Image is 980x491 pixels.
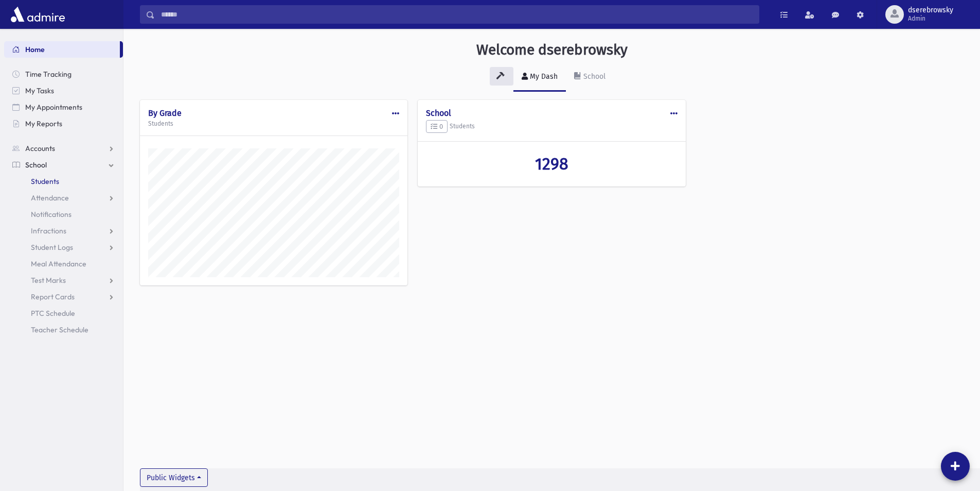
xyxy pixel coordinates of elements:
span: Admin [908,14,953,23]
span: Notifications [31,210,72,219]
span: Attendance [31,193,69,202]
button: 0 [426,120,448,133]
a: Test Marks [4,272,123,289]
input: Search [155,5,759,24]
a: My Reports [4,115,123,132]
span: Accounts [25,144,55,153]
a: Student Logs [4,239,123,256]
span: My Appointments [25,103,82,112]
a: Meal Attendance [4,256,123,272]
a: Accounts [4,140,123,157]
button: Public Widgets [140,468,208,487]
img: AdmirePro [8,4,67,25]
span: Student Logs [31,243,73,252]
h4: School [426,108,677,118]
span: Test Marks [31,276,66,285]
a: 1298 [426,154,677,174]
span: Teacher Schedule [31,325,88,334]
a: PTC Schedule [4,305,123,321]
span: dserebrowsky [908,6,953,14]
h5: Students [426,120,677,133]
span: Infractions [31,226,66,235]
h5: Students [148,120,399,127]
span: Home [25,45,45,54]
span: Report Cards [31,292,75,301]
a: Teacher Schedule [4,321,123,338]
span: 1298 [535,154,568,174]
div: My Dash [528,72,558,81]
a: Home [4,41,120,58]
span: Time Tracking [25,70,72,79]
div: School [581,72,605,81]
span: 0 [431,123,443,130]
a: Notifications [4,206,123,223]
a: Time Tracking [4,66,123,82]
span: School [25,160,47,170]
a: School [566,63,614,92]
a: School [4,157,123,173]
a: Report Cards [4,289,123,305]
h4: By Grade [148,108,399,118]
h3: Welcome dserebrowsky [476,41,628,59]
span: Meal Attendance [31,259,86,268]
a: My Appointments [4,99,123,115]
span: Students [31,177,59,186]
span: My Reports [25,119,62,128]
a: Infractions [4,223,123,239]
span: PTC Schedule [31,309,75,318]
span: My Tasks [25,86,54,95]
a: Attendance [4,190,123,206]
a: My Tasks [4,82,123,99]
a: My Dash [513,63,566,92]
a: Students [4,173,123,190]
